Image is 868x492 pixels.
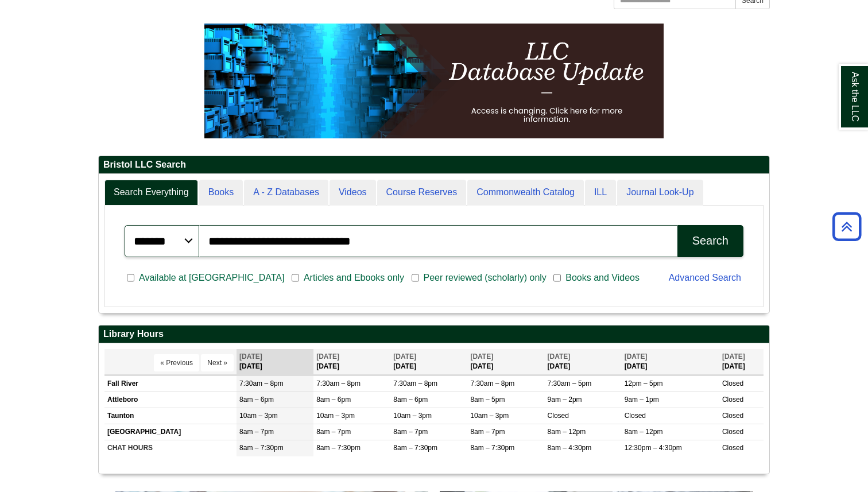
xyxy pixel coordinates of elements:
span: Closed [722,379,743,388]
span: Closed [722,396,743,404]
th: [DATE] [237,349,313,375]
th: [DATE] [313,349,390,375]
span: 10am – 3pm [239,412,278,420]
span: [DATE] [393,352,416,361]
span: 8am – 7:30pm [316,444,361,452]
span: Peer reviewed (scholarly) only [419,271,551,285]
span: 8am – 7:30pm [470,444,514,452]
input: Books and Videos [553,273,561,283]
span: 10am – 3pm [393,412,432,420]
th: [DATE] [622,349,719,375]
input: Available at [GEOGRAPHIC_DATA] [127,273,134,283]
span: 8am – 6pm [316,396,351,404]
td: [GEOGRAPHIC_DATA] [104,424,237,440]
span: Closed [722,444,743,452]
h2: Bristol LLC Search [99,156,769,174]
span: 8am – 12pm [548,428,586,436]
span: 8am – 7pm [470,428,505,436]
a: Course Reserves [377,180,467,206]
a: Books [199,180,243,206]
span: 7:30am – 8pm [470,379,514,388]
span: 8am – 7:30pm [393,444,437,452]
span: 8am – 12pm [625,428,663,436]
span: 8am – 7pm [316,428,351,436]
span: 12:30pm – 4:30pm [625,444,682,452]
a: ILL [585,180,616,206]
h2: Library Hours [99,326,769,343]
span: 9am – 1pm [625,396,659,404]
span: Closed [722,428,743,436]
span: 7:30am – 8pm [393,379,437,388]
td: Taunton [104,408,237,424]
span: 8am – 6pm [239,396,274,404]
a: A - Z Databases [244,180,328,206]
span: [DATE] [316,352,339,361]
a: Videos [330,180,376,206]
span: [DATE] [239,352,262,361]
td: Fall River [104,375,237,392]
a: Search Everything [104,180,198,206]
span: Closed [625,412,646,420]
button: « Previous [154,354,199,371]
a: Journal Look-Up [617,180,703,206]
a: Commonwealth Catalog [467,180,584,206]
span: 8am – 7:30pm [239,444,284,452]
span: 9am – 2pm [548,396,582,404]
input: Articles and Ebooks only [292,273,299,283]
span: Closed [722,412,743,420]
button: Search [677,225,743,257]
span: Books and Videos [561,271,644,285]
span: 8am – 7pm [393,428,428,436]
span: 7:30am – 8pm [239,379,284,388]
span: 10am – 3pm [470,412,509,420]
span: 8am – 7pm [239,428,274,436]
span: 10am – 3pm [316,412,355,420]
span: 12pm – 5pm [625,379,663,388]
span: Closed [548,412,569,420]
span: 7:30am – 5pm [548,379,592,388]
a: Back to Top [828,219,865,234]
span: 7:30am – 8pm [316,379,361,388]
span: [DATE] [625,352,648,361]
span: [DATE] [470,352,493,361]
span: 8am – 6pm [393,396,428,404]
span: [DATE] [548,352,571,361]
span: [DATE] [722,352,745,361]
img: HTML tutorial [204,24,664,138]
div: Search [692,234,728,247]
td: CHAT HOURS [104,440,237,456]
a: Advanced Search [669,273,741,282]
span: 8am – 5pm [470,396,505,404]
button: Next » [201,354,234,371]
input: Peer reviewed (scholarly) only [412,273,419,283]
th: [DATE] [545,349,622,375]
td: Attleboro [104,392,237,408]
th: [DATE] [467,349,544,375]
th: [DATE] [719,349,764,375]
th: [DATE] [390,349,467,375]
span: Articles and Ebooks only [299,271,409,285]
span: 8am – 4:30pm [548,444,592,452]
span: Available at [GEOGRAPHIC_DATA] [134,271,289,285]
